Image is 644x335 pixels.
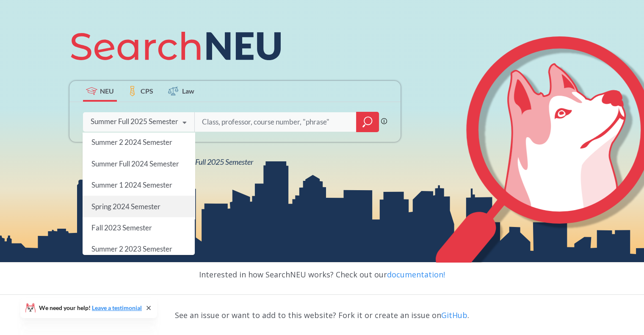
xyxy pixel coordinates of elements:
span: NEU Summer Full 2025 Semester [152,157,253,166]
span: Summer 2 2024 Semester [91,138,172,147]
svg: magnifying glass [362,116,373,128]
input: Class, professor, course number, "phrase" [201,113,350,131]
span: Summer 2 2023 Semester [91,244,172,253]
span: NEU [100,86,114,96]
a: documentation! [387,269,445,280]
span: Summer 1 2024 Semester [91,180,172,189]
span: Summer Full 2024 Semester [91,159,179,168]
a: GitHub [441,310,467,320]
div: Summer Full 2025 Semester [91,117,178,126]
span: Fall 2023 Semester [91,223,152,232]
span: CPS [141,86,153,96]
div: magnifying glass [356,112,379,132]
span: Spring 2024 Semester [91,202,160,210]
span: Law [182,86,194,96]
